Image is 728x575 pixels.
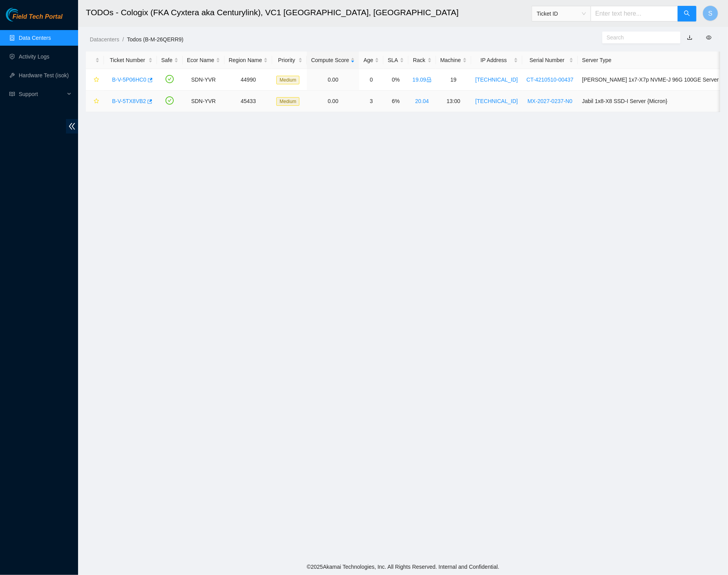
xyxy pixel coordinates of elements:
[9,91,15,97] span: read
[537,8,586,20] span: Ticket ID
[66,119,78,134] span: double-left
[94,77,99,83] span: star
[166,96,174,105] span: check-circle
[19,86,65,102] span: Support
[19,35,51,41] a: Data Centers
[436,69,471,91] td: 19
[307,91,359,112] td: 0.00
[94,98,99,105] span: star
[426,77,432,82] span: lock
[681,31,698,44] button: download
[183,69,224,91] td: SDN-YVR
[6,14,62,24] a: Akamai TechnologiesField Tech Portal
[127,36,183,43] a: Todos (B-M-26QERR9)
[527,98,572,104] a: MX-2027-0237-N0
[122,36,124,43] span: /
[706,35,712,40] span: eye
[276,97,299,106] span: Medium
[78,559,728,575] footer: © 2025 Akamai Technologies, Inc. All Rights Reserved. Internal and Confidential.
[112,98,146,104] a: B-V-5TX8VB2
[224,69,272,91] td: 44990
[183,91,224,112] td: SDN-YVR
[415,98,429,104] a: 20.04
[307,69,359,91] td: 0.00
[475,98,518,104] a: [TECHNICAL_ID]
[684,10,690,18] span: search
[12,13,62,21] span: Field Tech Portal
[527,77,574,83] a: CT-4210510-00437
[591,6,678,21] input: Enter text here...
[90,36,119,43] a: Datacenters
[607,33,670,42] input: Search
[687,34,692,41] a: download
[383,91,408,112] td: 6%
[436,91,471,112] td: 13:00
[6,8,39,21] img: Akamai Technologies
[678,6,696,21] button: search
[90,95,100,107] button: star
[276,76,299,84] span: Medium
[166,75,174,83] span: check-circle
[359,91,383,112] td: 3
[90,73,100,86] button: star
[19,53,50,60] a: Activity Logs
[383,69,408,91] td: 0%
[112,77,146,83] a: B-V-5P06HC0
[708,9,713,18] span: S
[224,91,272,112] td: 45433
[359,69,383,91] td: 0
[19,72,69,78] a: Hardware Test (isok)
[413,77,432,83] a: 19.09lock
[475,77,518,83] a: [TECHNICAL_ID]
[703,5,718,21] button: S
